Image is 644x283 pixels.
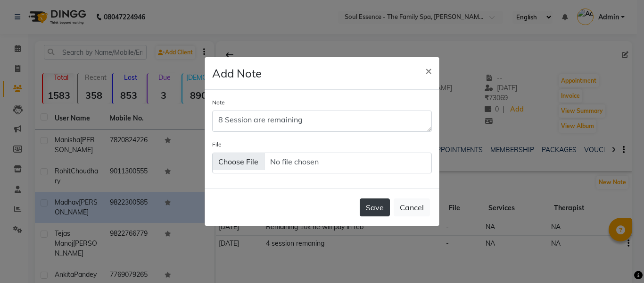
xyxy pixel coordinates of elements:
[212,65,262,82] h4: Add Note
[425,63,432,77] span: ×
[394,198,430,216] button: Cancel
[418,57,439,84] button: Close
[212,98,225,107] label: Note
[212,140,222,149] label: File
[360,198,390,216] button: Save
